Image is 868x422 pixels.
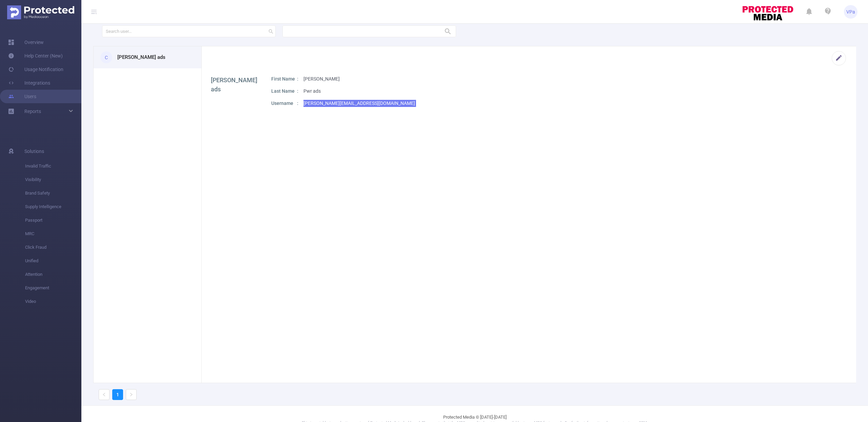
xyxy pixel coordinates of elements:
[25,159,81,173] span: Invalid Traffic
[271,100,298,107] p: Username
[25,295,81,308] span: Video
[303,88,321,95] p: Pwr ads
[25,227,81,241] span: MRC
[25,268,81,281] span: Attention
[25,173,81,186] span: Visibility
[25,254,81,268] span: Unified
[25,186,81,200] span: Brand Safety
[24,145,44,158] span: Solutions
[8,90,36,103] a: Users
[271,75,298,83] p: First Name
[211,75,257,94] h1: [PERSON_NAME] ads
[303,75,340,83] p: [PERSON_NAME]
[25,241,81,254] span: Click Fraud
[24,109,41,114] span: Reports
[129,393,133,397] i: icon: right
[113,390,123,400] a: 1
[25,281,81,295] span: Engagement
[8,49,63,63] a: Help Center (New)
[8,36,44,49] a: Overview
[303,100,415,107] p: [PERSON_NAME][EMAIL_ADDRESS][DOMAIN_NAME]
[99,389,110,400] li: Previous Page
[8,63,63,76] a: Usage Notification
[25,214,81,227] span: Passport
[846,5,855,19] span: VPa
[7,5,74,19] img: Protected Media
[117,53,165,61] h3: [PERSON_NAME] ads
[271,88,298,95] p: Last Name
[8,76,50,90] a: Integrations
[102,393,106,397] i: icon: left
[126,389,137,400] li: Next Page
[24,105,41,118] a: Reports
[105,51,108,64] span: C
[269,29,273,34] i: icon: search
[25,200,81,214] span: Supply Intelligence
[102,25,276,37] input: Search user...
